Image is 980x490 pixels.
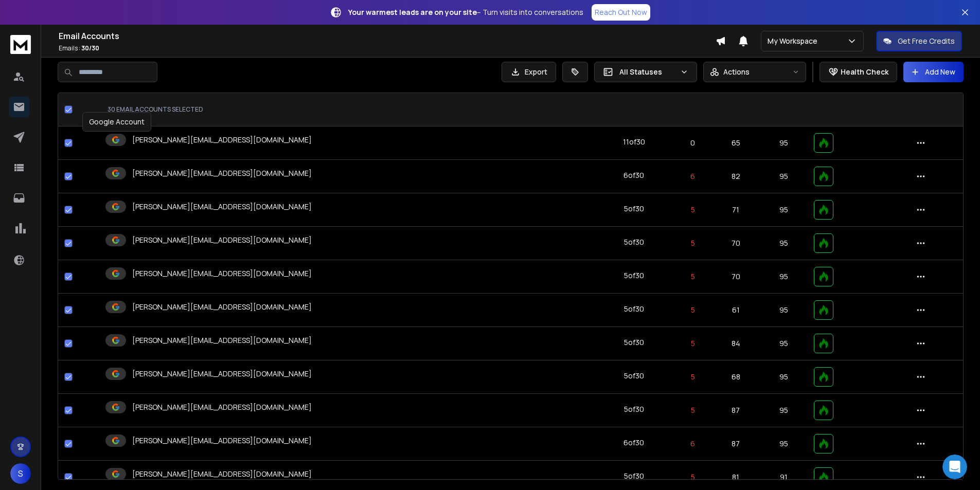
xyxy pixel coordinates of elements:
[680,238,705,248] p: 5
[711,260,759,294] td: 70
[711,360,759,394] td: 68
[502,62,556,82] button: Export
[760,193,808,227] td: 95
[132,302,312,312] p: [PERSON_NAME][EMAIL_ADDRESS][DOMAIN_NAME]
[680,271,705,282] p: 5
[711,227,759,260] td: 70
[624,337,644,348] div: 5 of 30
[898,36,955,46] p: Get Free Credits
[29,6,46,22] img: Profile image for Box
[24,89,104,98] b: Tweak your content
[876,31,962,51] button: Get Free Credits
[942,455,967,479] iframe: Intercom live chat
[711,193,759,227] td: 71
[760,427,808,461] td: 95
[760,327,808,360] td: 95
[132,369,312,379] p: [PERSON_NAME][EMAIL_ADDRESS][DOMAIN_NAME]
[10,35,31,54] img: logo
[760,394,808,427] td: 95
[711,126,759,160] td: 65
[624,270,644,281] div: 5 of 30
[32,337,41,345] button: Gif picker
[760,260,808,294] td: 95
[132,335,312,346] p: [PERSON_NAME][EMAIL_ADDRESS][DOMAIN_NAME]
[348,7,583,17] p: – Turn visits into conversations
[132,202,312,212] p: [PERSON_NAME][EMAIL_ADDRESS][DOMAIN_NAME]
[760,360,808,394] td: 95
[49,337,57,345] button: Upload attachment
[680,472,705,482] p: 5
[711,160,759,193] td: 82
[81,44,99,52] span: 30 / 30
[132,435,312,446] p: [PERSON_NAME][EMAIL_ADDRESS][DOMAIN_NAME]
[24,89,161,147] li: : Words like “insurance”, “covered”, “protect”, and financial figures often trigger spam filters....
[595,7,647,17] p: Reach Out Now
[10,463,31,484] button: S
[16,337,24,345] button: Emoji picker
[711,427,759,461] td: 87
[65,337,74,345] button: Start recording
[903,62,964,82] button: Add New
[348,7,477,17] strong: Your warmest leads are on your site
[592,4,650,21] a: Reach Out Now
[24,238,161,276] li: : Use tools like Google Postmaster Tools, MXToolbox, or Spamhaus DBL check to keep track.
[132,268,312,279] p: [PERSON_NAME][EMAIL_ADDRESS][DOMAIN_NAME]
[711,394,759,427] td: 87
[760,160,808,193] td: 95
[132,235,312,245] p: [PERSON_NAME][EMAIL_ADDRESS][DOMAIN_NAME]
[680,439,705,449] p: 6
[24,48,104,57] b: Avoid multiple links
[59,30,716,42] h1: Email Accounts
[24,48,161,86] li: : Too many outbound links, especially to insurance-related terms, increase the chance of hitting ...
[624,304,644,314] div: 5 of 30
[760,294,808,327] td: 95
[132,402,312,412] p: [PERSON_NAME][EMAIL_ADDRESS][DOMAIN_NAME]
[161,4,181,24] button: Home
[132,168,312,178] p: [PERSON_NAME][EMAIL_ADDRESS][DOMAIN_NAME]
[59,44,716,52] p: Emails :
[680,338,705,349] p: 5
[723,67,750,77] p: Actions
[768,36,822,46] p: My Workspace
[841,67,888,77] p: Health Check
[24,149,161,234] li: : Right now, you’re sending around and . The ratio is slightly aggressive given the type of conte...
[760,126,808,160] td: 95
[50,13,128,23] p: The team can also help
[9,315,197,333] textarea: Message…
[624,404,644,414] div: 5 of 30
[680,305,705,315] p: 5
[680,171,705,182] p: 6
[82,112,151,132] div: Google Account
[680,405,705,415] p: 5
[623,438,644,448] div: 6 of 30
[24,238,127,256] b: Check domain reputation regularly
[680,138,705,148] p: 0
[176,333,193,349] button: Send a message…
[624,237,644,247] div: 5 of 30
[819,62,897,82] button: Health Check
[619,67,676,77] p: All Statuses
[711,294,759,327] td: 61
[624,471,644,481] div: 5 of 30
[132,135,312,145] p: [PERSON_NAME][EMAIL_ADDRESS][DOMAIN_NAME]
[7,4,26,24] button: go back
[760,227,808,260] td: 95
[108,105,586,114] div: 30 EMAIL ACCOUNTS SELECTED
[16,281,161,321] div: Once the listed domain issue is resolved and the content adjusted, your bounce rate should decrea...
[181,4,199,23] div: Close
[711,327,759,360] td: 84
[624,204,644,214] div: 5 of 30
[24,149,154,157] b: Warm-up volume vs. campaigns
[680,372,705,382] p: 5
[680,205,705,215] p: 5
[50,5,65,13] h1: Box
[623,137,645,147] div: 11 of 30
[623,170,644,180] div: 6 of 30
[24,169,153,187] b: 6–20 warm-up emails daily
[624,371,644,381] div: 5 of 30
[132,469,312,479] p: [PERSON_NAME][EMAIL_ADDRESS][DOMAIN_NAME]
